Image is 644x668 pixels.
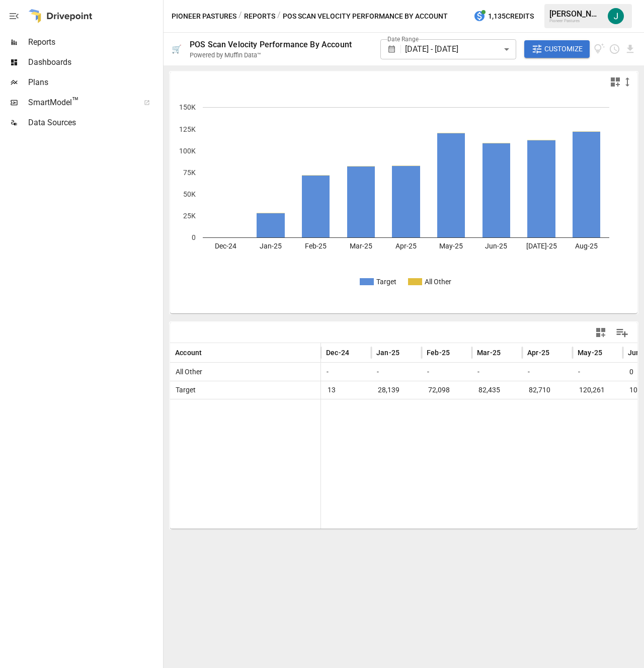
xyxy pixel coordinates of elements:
span: Plans [28,76,161,89]
span: Reports [28,36,161,48]
text: Apr-25 [395,242,417,250]
text: Target [376,278,396,286]
button: Schedule report [609,43,620,55]
span: - [473,368,479,376]
span: ™ [72,95,79,108]
span: Target [172,386,196,394]
span: Mar-25 [477,348,501,358]
text: 0 [192,233,196,241]
span: Feb-25 [427,348,450,358]
button: Sort [451,346,465,360]
span: 28,139 [376,381,417,399]
span: - [373,368,379,376]
text: Jun-25 [485,242,507,250]
span: Account [175,348,202,358]
button: 1,135Credits [469,7,538,26]
button: Sort [350,346,364,360]
div: Powered by Muffin Data™ [190,51,261,59]
text: All Other [425,278,451,286]
button: Sort [203,346,217,360]
span: Data Sources [28,117,161,129]
div: [DATE] - [DATE] [405,39,516,59]
button: Manage Columns [611,321,633,344]
img: Jacob Brighton [608,8,624,24]
div: [PERSON_NAME] [549,9,602,19]
span: - [423,368,429,376]
span: All Other [172,368,202,376]
text: May-25 [439,242,463,250]
span: Customize [544,43,583,55]
span: 1,135 Credits [488,10,534,23]
span: 72,098 [427,381,467,399]
text: Mar-25 [350,242,372,250]
button: Sort [550,346,565,360]
span: Apr-25 [527,348,549,358]
text: 25K [183,212,196,220]
div: / [238,10,242,23]
span: Jan-25 [376,348,399,358]
span: - [574,368,580,376]
button: Sort [603,346,617,360]
span: 120,261 [578,381,618,399]
button: Sort [400,346,415,360]
text: Feb-25 [305,242,327,250]
text: Aug-25 [575,242,598,250]
span: SmartModel [28,97,133,109]
div: / [277,10,281,23]
span: 13 [326,381,366,399]
span: - [524,368,530,376]
span: May-25 [578,348,602,358]
button: Jacob Brighton [602,2,630,30]
text: Dec-24 [215,242,236,250]
text: 50K [183,190,196,198]
button: View documentation [594,40,605,58]
div: POS Scan Velocity Performance By Account [190,40,352,49]
span: Dashboards [28,56,161,68]
span: - [323,368,329,376]
div: Pioneer Pastures [549,19,602,23]
text: 75K [183,169,196,177]
span: 82,435 [477,381,517,399]
svg: A chart. [170,92,637,313]
text: [DATE]-25 [526,242,557,250]
text: Jan-25 [260,242,282,250]
text: 125K [179,125,196,133]
button: Download report [624,43,636,55]
div: 🛒 [172,44,182,54]
span: Dec-24 [326,348,349,358]
button: Reports [244,10,275,23]
text: 150K [179,103,196,111]
label: Date Range [387,35,419,43]
button: Customize [524,40,590,58]
span: 82,710 [527,381,568,399]
button: Pioneer Pastures [172,10,236,23]
button: Sort [502,346,516,360]
text: 100K [179,147,196,155]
